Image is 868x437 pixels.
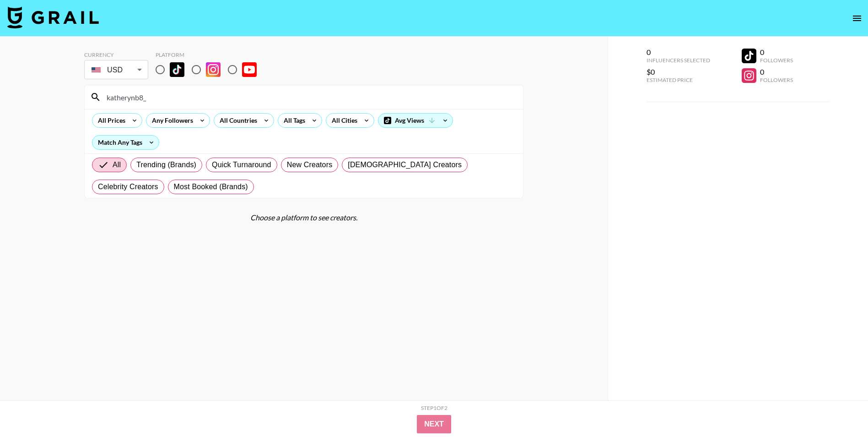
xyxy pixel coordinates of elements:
button: Next [417,415,451,433]
div: Estimated Price [647,76,710,83]
span: Trending (Brands) [136,159,196,170]
span: [DEMOGRAPHIC_DATA] Creators [348,159,462,170]
span: Celebrity Creators [98,181,158,192]
div: 0 [760,67,793,76]
div: All Tags [278,114,307,127]
div: Influencers Selected [647,57,710,64]
div: Currency [84,51,148,58]
div: Step 1 of 2 [421,404,447,411]
img: YouTube [242,62,257,77]
img: Grail Talent [7,6,99,28]
div: Platform [156,51,264,58]
div: All Countries [214,114,259,127]
img: Instagram [206,62,221,77]
div: Followers [760,76,793,83]
div: 0 [647,48,710,57]
span: New Creators [287,159,333,170]
div: USD [86,62,146,78]
div: All Cities [326,114,359,127]
div: Any Followers [146,114,195,127]
div: All Prices [92,114,127,127]
iframe: Drift Widget Chat Controller [822,391,857,426]
button: open drawer [848,9,866,27]
div: Avg Views [378,114,453,127]
div: 0 [760,48,793,57]
img: TikTok [170,62,184,77]
input: Search by User Name [101,90,518,104]
span: Quick Turnaround [212,159,271,170]
div: Match Any Tags [92,136,159,149]
div: Choose a platform to see creators. [84,213,523,222]
span: All [113,159,121,170]
div: Followers [760,57,793,64]
div: $0 [647,67,710,76]
span: Most Booked (Brands) [174,181,248,192]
